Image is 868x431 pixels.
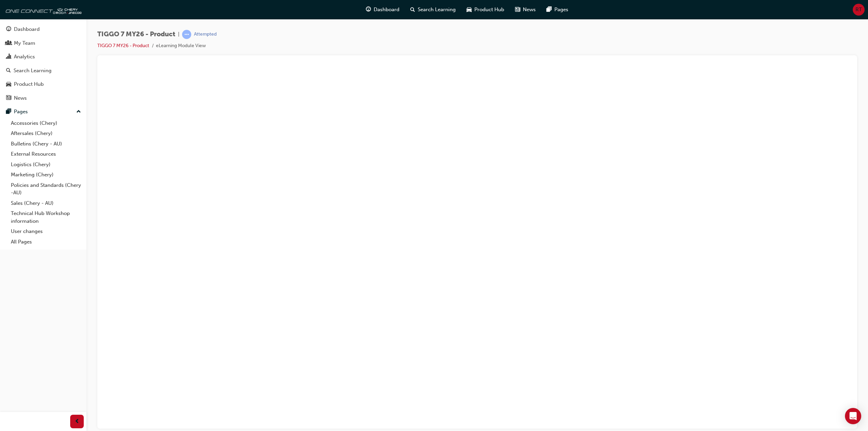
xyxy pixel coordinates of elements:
span: Pages [554,6,568,14]
span: News [523,6,536,14]
a: Aftersales (Chery) [8,128,84,139]
span: prev-icon [75,417,80,426]
span: guage-icon [366,5,371,14]
a: All Pages [8,237,84,247]
span: chart-icon [6,54,11,60]
div: Product Hub [14,80,44,88]
div: Open Intercom Messenger [845,408,861,424]
div: Attempted [194,31,217,38]
a: External Resources [8,149,84,159]
div: My Team [14,39,35,47]
a: TIGGO 7 MY26 - Product [97,43,149,48]
span: RT [855,6,862,14]
a: Bulletins (Chery - AU) [8,139,84,149]
span: search-icon [6,68,11,74]
div: News [14,94,27,102]
a: Sales (Chery - AU) [8,198,84,209]
span: car-icon [467,5,472,14]
button: Pages [3,105,84,118]
div: Pages [14,108,28,116]
span: news-icon [515,5,520,14]
div: Dashboard [14,25,40,33]
span: pages-icon [547,5,552,14]
a: search-iconSearch Learning [405,3,461,17]
span: people-icon [6,40,11,46]
a: Technical Hub Workshop information [8,208,84,226]
span: | [178,31,179,38]
span: TIGGO 7 MY26 - Product [97,31,175,38]
a: Search Learning [3,64,84,77]
span: Dashboard [374,6,399,14]
a: Accessories (Chery) [8,118,84,129]
a: Logistics (Chery) [8,159,84,170]
button: DashboardMy TeamAnalyticsSearch LearningProduct HubNews [3,22,84,105]
a: pages-iconPages [541,3,574,17]
a: Marketing (Chery) [8,170,84,180]
span: Search Learning [418,6,456,14]
a: News [3,92,84,104]
div: Analytics [14,53,35,61]
span: car-icon [6,81,11,87]
li: eLearning Module View [156,42,206,50]
span: up-icon [76,107,81,116]
img: oneconnect [3,3,81,16]
a: Analytics [3,51,84,63]
a: Policies and Standards (Chery -AU) [8,180,84,198]
span: pages-icon [6,109,11,115]
a: My Team [3,37,84,50]
a: news-iconNews [510,3,541,17]
span: guage-icon [6,26,11,33]
a: Product Hub [3,78,84,91]
a: Dashboard [3,23,84,36]
a: User changes [8,226,84,237]
span: Product Hub [474,6,504,14]
a: car-iconProduct Hub [461,3,510,17]
span: learningRecordVerb_ATTEMPT-icon [182,30,191,39]
span: news-icon [6,95,11,101]
span: search-icon [410,5,415,14]
div: Search Learning [14,67,52,75]
button: RT [853,4,865,16]
a: guage-iconDashboard [360,3,405,17]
